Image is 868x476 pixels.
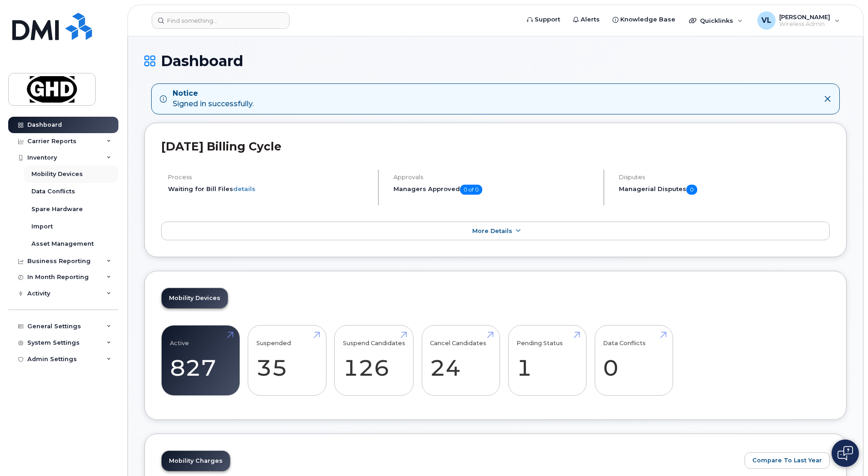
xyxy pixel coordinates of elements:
li: Waiting for Bill Files [168,185,370,193]
a: Cancel Candidates 24 [430,331,491,391]
a: details [233,185,255,192]
img: Open chat [837,446,853,460]
h5: Managers Approved [393,185,596,195]
a: Mobility Devices [162,288,228,308]
a: Pending Status 1 [516,331,578,391]
a: Suspended 35 [256,331,318,391]
a: Suspend Candidates 126 [343,331,405,391]
h4: Disputes [619,174,830,181]
a: Active 827 [170,331,231,391]
h2: [DATE] Billing Cycle [161,140,830,153]
span: Compare To Last Year [752,456,822,465]
strong: Notice [173,88,254,99]
a: Mobility Charges [162,451,230,471]
span: More Details [472,228,512,234]
h4: Process [168,174,370,181]
span: 0 [686,185,697,195]
h5: Managerial Disputes [619,185,830,195]
h4: Approvals [393,174,596,181]
span: 0 of 0 [460,185,482,195]
a: Data Conflicts 0 [603,331,664,391]
h1: Dashboard [144,53,847,69]
button: Compare To Last Year [745,452,830,469]
div: Signed in successfully. [173,88,254,109]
